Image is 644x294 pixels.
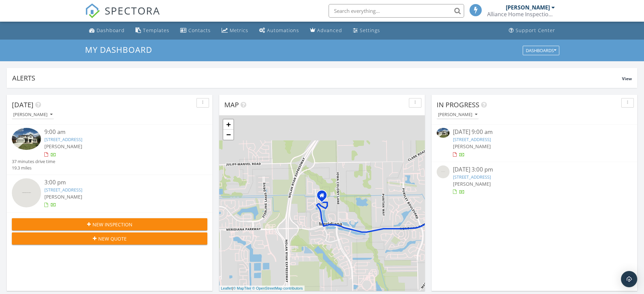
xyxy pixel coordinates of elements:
[437,110,479,119] button: [PERSON_NAME]
[453,174,491,180] a: [STREET_ADDRESS]
[224,100,239,109] span: Map
[85,44,152,55] span: My Dashboard
[523,46,559,55] button: Dashboards
[12,178,207,209] a: 3:00 pm [STREET_ADDRESS] [PERSON_NAME]
[44,136,82,142] a: [STREET_ADDRESS]
[12,73,622,83] div: Alerts
[622,76,632,82] span: View
[92,221,132,228] span: New Inspection
[12,110,54,119] button: [PERSON_NAME]
[437,100,479,109] span: In Progress
[12,165,55,171] div: 19.3 miles
[438,112,477,117] div: [PERSON_NAME]
[44,187,82,193] a: [STREET_ADDRESS]
[453,165,616,174] div: [DATE] 3:00 pm
[487,11,555,18] div: Alliance Home Inspections LLC
[453,136,491,142] a: [STREET_ADDRESS]
[453,181,491,187] span: [PERSON_NAME]
[85,9,160,23] a: SPECTORA
[12,232,207,245] button: New Quote
[221,286,232,290] a: Leaflet
[12,128,41,150] img: 9463792%2Freports%2F87d79cff-833e-408f-aaab-66082e611e16%2Fcover_photos%2FBtQdGY7jaF28vMHK3LbD%2F...
[350,24,383,37] a: Settings
[219,24,251,37] a: Metrics
[307,24,345,37] a: Advanced
[97,27,125,33] div: Dashboard
[44,143,82,150] span: [PERSON_NAME]
[322,195,326,199] div: 3606 Lister Dr , Rosharon TX 77583
[516,27,555,33] div: Support Center
[233,286,251,290] a: © MapTiler
[219,286,305,291] div: |
[178,24,213,37] a: Contacts
[437,128,450,138] img: 9463792%2Freports%2F87d79cff-833e-408f-aaab-66082e611e16%2Fcover_photos%2FBtQdGY7jaF28vMHK3LbD%2F...
[12,128,207,171] a: 9:00 am [STREET_ADDRESS] [PERSON_NAME] 37 minutes drive time 19.3 miles
[453,143,491,150] span: [PERSON_NAME]
[85,3,100,18] img: The Best Home Inspection Software - Spectora
[506,24,558,37] a: Support Center
[317,27,342,33] div: Advanced
[437,128,632,158] a: [DATE] 9:00 am [STREET_ADDRESS] [PERSON_NAME]
[13,112,53,117] div: [PERSON_NAME]
[44,178,191,187] div: 3:00 pm
[506,4,550,11] div: [PERSON_NAME]
[526,48,556,53] div: Dashboards
[143,27,169,33] div: Templates
[44,194,82,200] span: [PERSON_NAME]
[105,3,160,18] span: SPECTORA
[256,24,302,37] a: Automations (Basic)
[360,27,380,33] div: Settings
[188,27,211,33] div: Contacts
[44,128,191,136] div: 9:00 am
[12,218,207,230] button: New Inspection
[252,286,303,290] a: © OpenStreetMap contributors
[223,130,233,140] a: Zoom out
[267,27,299,33] div: Automations
[437,165,450,178] img: streetview
[12,100,34,109] span: [DATE]
[329,4,464,18] input: Search everything...
[621,271,637,287] div: Open Intercom Messenger
[12,178,41,207] img: streetview
[223,119,233,130] a: Zoom in
[230,27,248,33] div: Metrics
[12,158,55,165] div: 37 minutes drive time
[437,165,632,196] a: [DATE] 3:00 pm [STREET_ADDRESS] [PERSON_NAME]
[86,24,127,37] a: Dashboard
[133,24,172,37] a: Templates
[453,128,616,136] div: [DATE] 9:00 am
[98,235,127,242] span: New Quote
